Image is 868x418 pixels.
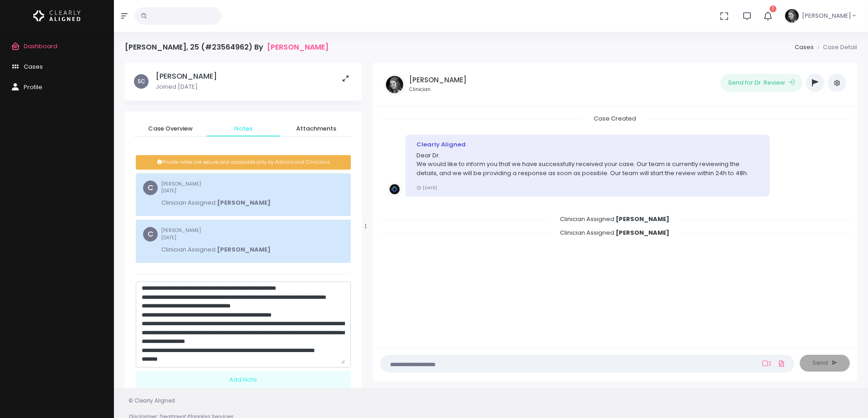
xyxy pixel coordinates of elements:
p: Clinician Assigned: [161,198,271,207]
small: [PERSON_NAME] [161,181,271,195]
span: Dashboard [24,42,57,50]
a: Add Loom Video [760,360,772,367]
span: C [143,181,158,195]
small: Clinician [409,86,467,93]
span: Case Overview [141,124,200,133]
b: [PERSON_NAME] [616,228,669,237]
p: Joined [DATE] [156,82,217,91]
li: Case Detail [814,43,857,52]
h4: [PERSON_NAME], 25 (#23564962) By [125,43,329,51]
span: Clinician Assigned: [549,212,680,226]
span: Case Created [583,111,647,126]
div: Clearly Aligned [416,140,759,149]
div: Add Note [136,371,351,388]
span: Notes [214,124,272,133]
span: SC [134,74,149,89]
h5: [PERSON_NAME] [156,72,217,81]
b: [PERSON_NAME] [616,215,669,223]
a: Cases [795,43,814,51]
img: Logo Horizontal [33,6,81,25]
div: scrollable content [125,63,362,391]
button: Send for Dr. Review [720,74,802,92]
span: Clinician Assigned: [549,226,680,240]
b: [PERSON_NAME] [217,245,271,254]
small: [DATE] [416,185,437,191]
span: [DATE] [161,187,176,194]
span: Attachments [287,124,345,133]
a: Add Files [776,355,787,372]
h5: [PERSON_NAME] [409,76,467,84]
img: Header Avatar [784,8,800,24]
a: [PERSON_NAME] [267,43,329,51]
b: [PERSON_NAME] [217,198,271,207]
span: [PERSON_NAME] [802,11,851,20]
span: C [143,227,158,242]
span: [DATE] [161,234,176,241]
p: Clinician Assigned: [161,245,271,254]
span: Cases [24,62,43,71]
small: [PERSON_NAME] [161,227,271,241]
div: scrollable content [380,114,850,338]
span: 1 [770,5,776,12]
div: Private notes are secure and accessible only by Admins and Clinicians [136,155,351,170]
span: Profile [24,83,42,91]
p: Dear Dr. We would like to inform you that we have successfully received your case. Our team is cu... [416,151,759,178]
